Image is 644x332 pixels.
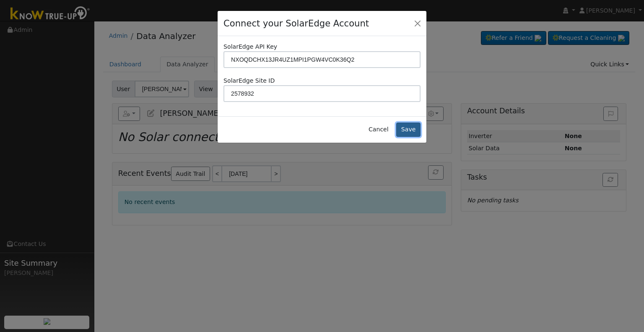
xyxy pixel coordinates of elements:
button: Close [412,17,423,29]
label: SolarEdge Site ID [223,76,275,85]
label: SolarEdge API Key [223,42,277,51]
button: Cancel [364,123,393,137]
button: Save [396,123,421,137]
h4: Connect your SolarEdge Account [223,17,369,30]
